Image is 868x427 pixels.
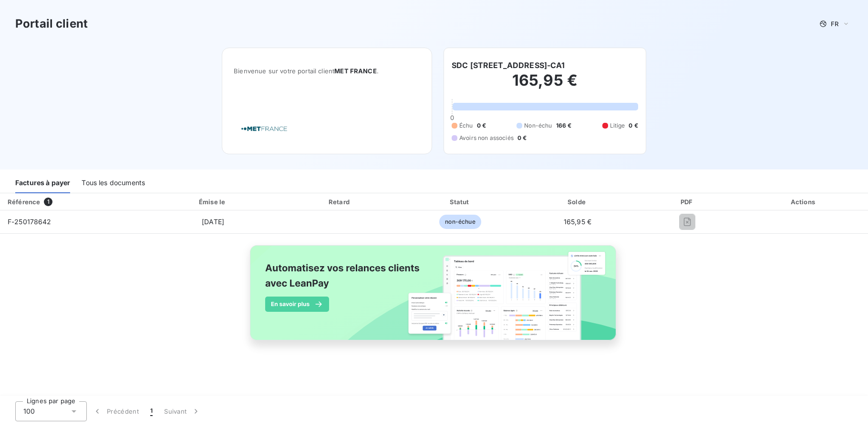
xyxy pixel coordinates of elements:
[564,218,591,226] span: 165,95 €
[202,218,224,226] span: [DATE]
[87,401,145,421] button: Précédent
[15,173,70,193] div: Factures à payer
[149,197,278,207] div: Émise le
[334,67,377,75] span: MET FRANCE
[452,71,638,99] h2: 165,95 €
[742,197,866,207] div: Actions
[459,121,473,130] span: Échu
[234,115,295,142] img: Company logo
[234,67,420,75] span: Bienvenue sur votre portail client .
[524,121,552,130] span: Non-échu
[477,121,486,130] span: 0 €
[241,239,627,357] img: banner
[281,197,399,207] div: Retard
[610,121,625,130] span: Litige
[452,60,565,71] h6: SDC [STREET_ADDRESS]-CA1
[831,20,838,28] span: FR
[439,215,481,229] span: non-échue
[637,197,737,207] div: PDF
[145,401,158,421] button: 1
[459,134,514,142] span: Avoirs non associés
[522,197,634,207] div: Solde
[8,218,52,226] span: F-250178642
[150,407,153,416] span: 1
[158,401,207,421] button: Suivant
[82,173,145,193] div: Tous les documents
[44,198,52,206] span: 1
[8,198,40,206] div: Référence
[629,121,638,130] span: 0 €
[23,407,35,416] span: 100
[556,121,572,130] span: 166 €
[403,197,517,207] div: Statut
[517,134,527,142] span: 0 €
[450,114,454,121] span: 0
[15,15,88,32] h3: Portail client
